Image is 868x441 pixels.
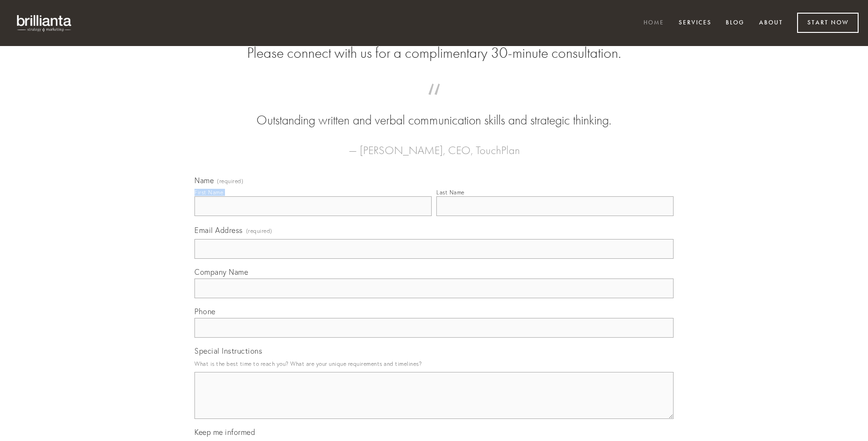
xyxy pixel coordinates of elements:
[217,178,243,184] span: (required)
[637,15,670,31] a: Home
[194,346,262,356] span: Special Instructions
[753,15,789,31] a: About
[246,224,272,237] span: (required)
[209,93,659,130] blockquote: Outstanding written and verbal communication skills and strategic thinking.
[194,44,674,62] h2: Please connect with us for a complimentary 30-minute consultation.
[436,189,465,196] div: Last Name
[9,9,80,37] img: brillianta - research, strategy, marketing
[209,130,659,160] figcaption: — [PERSON_NAME], CEO, TouchPlan
[797,13,859,33] a: Start Now
[194,176,214,185] span: Name
[194,357,674,370] p: What is the best time to reach you? What are your unique requirements and timelines?
[194,307,216,316] span: Phone
[194,427,255,437] span: Keep me informed
[209,93,659,111] span: “
[720,15,751,31] a: Blog
[194,189,223,196] div: First Name
[194,267,248,277] span: Company Name
[673,15,718,31] a: Services
[194,225,243,235] span: Email Address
